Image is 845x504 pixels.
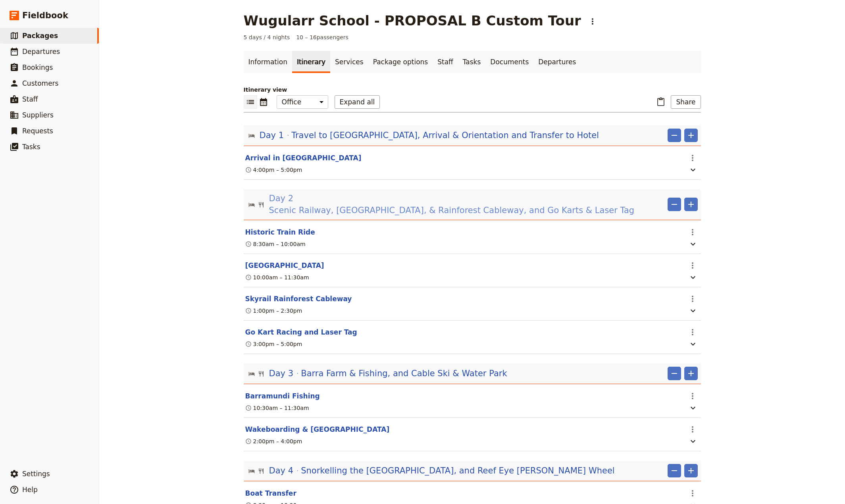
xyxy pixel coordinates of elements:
button: Actions [586,15,599,28]
a: Information [244,51,292,73]
span: Packages [22,32,58,40]
button: Add [684,367,698,380]
span: Bookings [22,63,53,71]
a: Departures [533,51,581,73]
button: Actions [686,389,699,403]
div: 2:00pm – 4:00pm [245,437,302,445]
button: Edit day information [248,465,615,477]
div: 10:30am – 11:30am [245,404,309,412]
button: Remove [668,129,681,142]
span: Barra Farm & Fishing, and Cable Ski & Water Park [301,367,507,379]
span: Help [22,486,38,494]
button: Edit this itinerary item [245,261,324,270]
a: Tasks [458,51,486,73]
div: 8:30am – 10:00am [245,240,306,248]
button: Edit this itinerary item [245,294,352,304]
button: Actions [686,151,699,165]
p: Itinerary view [244,86,701,94]
span: Staff [22,95,38,103]
div: 4:00pm – 5:00pm [245,166,302,174]
span: Departures [22,48,60,56]
span: Tasks [22,143,40,151]
a: Package options [368,51,433,73]
span: Suppliers [22,111,54,119]
div: 3:00pm – 5:00pm [245,340,302,348]
button: Expand all [335,95,380,109]
span: 10 – 16 passengers [296,33,348,41]
button: Actions [686,225,699,239]
a: Services [330,51,368,73]
div: 1:00pm – 2:30pm [245,307,302,315]
span: Day 3 [269,367,294,379]
span: 5 days / 4 nights [244,33,290,41]
h1: Wugularr School - PROPOSAL B Custom Tour [244,13,581,29]
button: Edit this itinerary item [245,327,357,337]
button: Actions [686,423,699,436]
a: Itinerary [292,51,330,73]
button: Add [684,129,698,142]
span: Travel to [GEOGRAPHIC_DATA], Arrival & Orientation and Transfer to Hotel [291,129,599,141]
button: Edit this itinerary item [245,227,315,237]
button: Edit day information [248,129,599,141]
button: Actions [686,325,699,339]
button: Actions [686,292,699,306]
span: Scenic Railway, [GEOGRAPHIC_DATA], & Rainforest Cableway, and Go Karts & Laser Tag [269,204,635,216]
button: List view [244,95,257,109]
button: Edit day information [248,192,664,216]
span: Day 4 [269,465,294,477]
span: Customers [22,79,58,87]
button: Edit this itinerary item [245,489,296,498]
span: Requests [22,127,53,135]
button: Edit this itinerary item [245,425,390,434]
button: Remove [668,198,681,211]
button: Add [684,464,698,477]
span: Snorkelling the [GEOGRAPHIC_DATA], and Reef Eye [PERSON_NAME] Wheel [301,465,614,477]
button: Calendar view [257,95,270,109]
button: Add [684,198,698,211]
button: Remove [668,367,681,380]
div: 10:00am – 11:30am [245,273,309,281]
button: Remove [668,464,681,477]
span: Day 2 [269,192,294,204]
a: Documents [485,51,533,73]
span: Day 1 [260,129,284,141]
button: Paste itinerary item [654,95,668,109]
a: Staff [433,51,458,73]
button: Edit this itinerary item [245,391,320,401]
span: Fieldbook [22,10,68,21]
button: Edit day information [248,367,507,379]
button: Actions [686,487,699,500]
button: Actions [686,259,699,272]
button: Share [671,95,701,109]
span: Settings [22,470,50,478]
button: Edit this itinerary item [245,153,362,163]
